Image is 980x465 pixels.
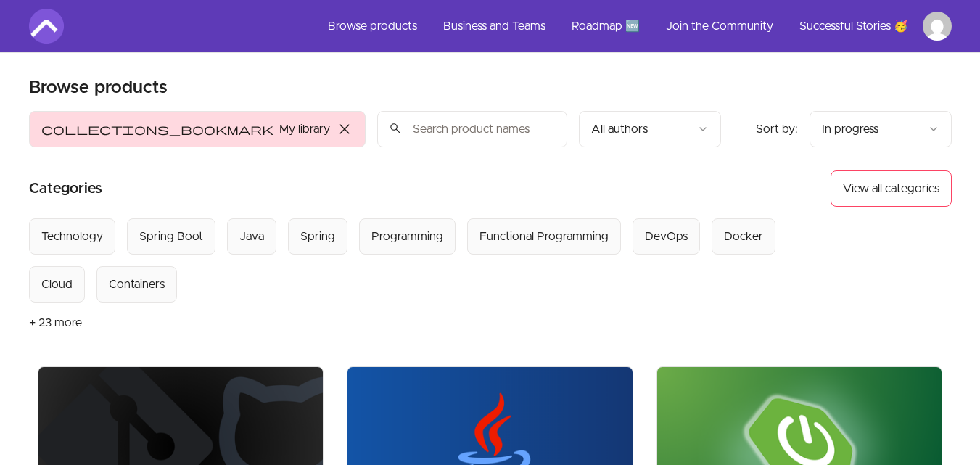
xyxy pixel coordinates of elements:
[788,9,920,44] a: Successful Stories 🥳
[29,9,64,44] img: Amigoscode logo
[336,120,353,138] span: close
[810,111,952,147] button: Product sort options
[41,228,103,245] div: Technology
[377,111,567,147] input: Search product names
[831,170,952,207] button: View all categories
[316,9,429,44] a: Browse products
[371,228,443,245] div: Programming
[756,123,798,135] span: Sort by:
[300,228,335,245] div: Spring
[389,118,402,139] span: search
[316,9,952,44] nav: Main
[29,111,366,147] button: Filter by My library
[923,12,952,41] img: Profile image for MUBARAKALI MULLA
[239,228,264,245] div: Java
[41,120,273,138] span: collections_bookmark
[139,228,203,245] div: Spring Boot
[724,228,763,245] div: Docker
[41,276,73,293] div: Cloud
[654,9,785,44] a: Join the Community
[560,9,651,44] a: Roadmap 🆕
[645,228,688,245] div: DevOps
[109,276,165,293] div: Containers
[29,76,168,99] h1: Browse products
[579,111,721,147] button: Filter by author
[432,9,557,44] a: Business and Teams
[29,170,102,207] h2: Categories
[479,228,609,245] div: Functional Programming
[29,303,82,343] button: + 23 more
